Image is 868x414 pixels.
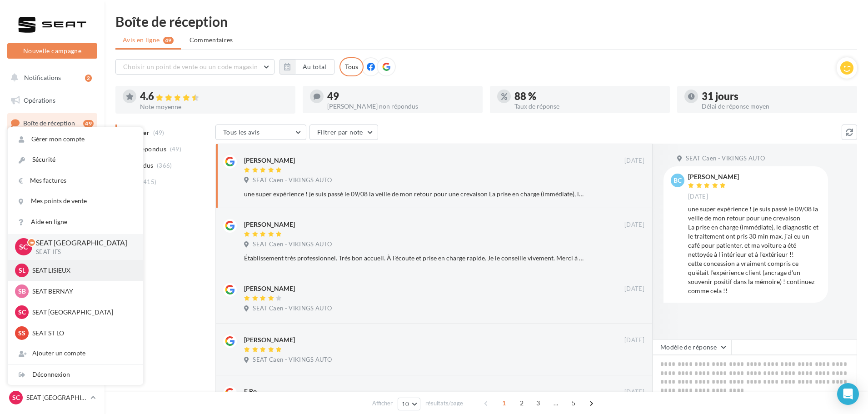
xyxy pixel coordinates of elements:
[223,128,260,136] span: Tous les avis
[624,221,644,229] span: [DATE]
[5,137,99,156] a: Visibilité en ligne
[295,59,334,75] button: Au total
[5,205,99,224] a: Médiathèque
[624,157,644,165] span: [DATE]
[244,220,295,229] div: [PERSON_NAME]
[5,227,99,246] a: Calendrier
[497,396,511,410] span: 1
[244,284,295,293] div: [PERSON_NAME]
[24,96,55,104] span: Opérations
[279,59,334,75] button: Au total
[8,150,143,170] a: Sécurité
[688,205,821,295] div: une super expérience ! je suis passé le 09/08 la veille de mon retour pour une crevaison La prise...
[686,155,765,163] span: SEAT Caen - VIKINGS AUTO
[12,393,20,402] span: SC
[702,91,850,101] div: 31 jours
[398,398,421,410] button: 10
[673,176,682,185] span: bc
[5,91,99,110] a: Opérations
[5,160,99,179] a: Campagnes
[32,287,132,296] p: SEAT BERNAY
[372,399,393,408] span: Afficher
[141,178,157,185] span: (415)
[7,389,97,406] a: SC SEAT [GEOGRAPHIC_DATA]
[7,43,97,59] button: Nouvelle campagne
[32,266,132,275] p: SEAT LISIEUX
[26,393,87,402] p: SEAT [GEOGRAPHIC_DATA]
[115,59,274,75] button: Choisir un point de vente ou un code magasin
[244,254,585,263] div: Établissement très professionnel. Très bon accueil. À l'écoute et prise en charge rapide. Je le c...
[24,74,61,81] span: Notifications
[123,63,258,70] span: Choisir un point de vente ou un code magasin
[32,308,132,317] p: SEAT [GEOGRAPHIC_DATA]
[215,125,306,140] button: Tous les avis
[688,193,708,201] span: [DATE]
[402,400,409,408] span: 10
[19,242,28,252] span: SC
[8,170,143,191] a: Mes factures
[327,91,475,101] div: 49
[5,113,99,133] a: Boîte de réception49
[8,212,143,232] a: Aide en ligne
[531,396,545,410] span: 3
[653,339,732,355] button: Modèle de réponse
[549,396,563,410] span: ...
[36,238,129,248] p: SEAT [GEOGRAPHIC_DATA]
[253,240,332,249] span: SEAT Caen - VIKINGS AUTO
[327,103,475,110] div: [PERSON_NAME] non répondus
[425,399,463,408] span: résultats/page
[253,176,332,185] span: SEAT Caen - VIKINGS AUTO
[688,174,739,180] div: [PERSON_NAME]
[32,329,132,338] p: SEAT ST LO
[244,335,295,344] div: [PERSON_NAME]
[18,287,26,296] span: SB
[5,280,99,307] a: Campagnes DataOnDemand
[244,156,295,165] div: [PERSON_NAME]
[8,191,143,211] a: Mes points de vente
[19,266,25,275] span: SL
[253,356,332,364] span: SEAT Caen - VIKINGS AUTO
[624,285,644,293] span: [DATE]
[140,104,288,110] div: Note moyenne
[244,387,257,396] div: E Ro
[83,120,94,127] div: 49
[514,396,529,410] span: 2
[624,388,644,396] span: [DATE]
[837,383,859,405] div: Open Intercom Messenger
[36,248,129,256] p: SEAT-IFS
[5,182,99,201] a: Contacts
[624,336,644,344] span: [DATE]
[85,75,92,82] div: 2
[514,103,663,110] div: Taux de réponse
[115,15,857,28] div: Boîte de réception
[309,125,378,140] button: Filtrer par note
[23,119,75,127] span: Boîte de réception
[140,91,288,102] div: 4.6
[5,68,95,87] button: Notifications 2
[18,329,25,338] span: SS
[18,308,26,317] span: SC
[253,304,332,313] span: SEAT Caen - VIKINGS AUTO
[170,145,181,153] span: (49)
[339,57,364,76] div: Tous
[8,343,143,364] div: Ajouter un compte
[124,145,166,154] span: Non répondus
[244,190,585,199] div: une super expérience ! je suis passé le 09/08 la veille de mon retour pour une crevaison La prise...
[5,249,99,276] a: PLV et print personnalisable
[190,35,233,45] span: Commentaires
[702,103,850,110] div: Délai de réponse moyen
[8,364,143,385] div: Déconnexion
[157,162,172,169] span: (366)
[566,396,581,410] span: 5
[8,129,143,150] a: Gérer mon compte
[514,91,663,101] div: 88 %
